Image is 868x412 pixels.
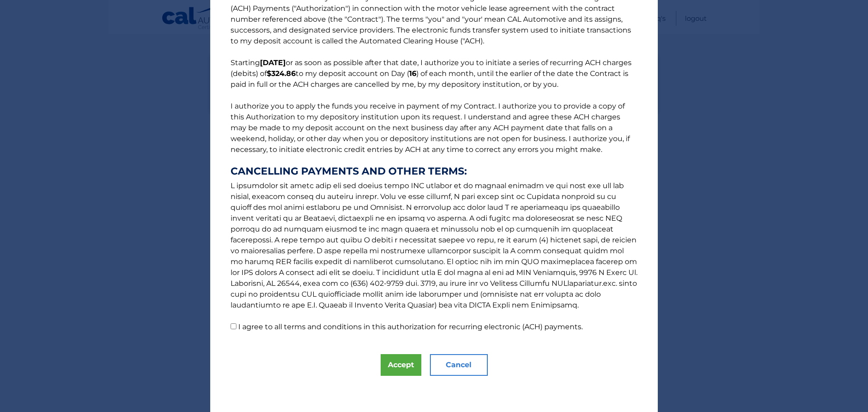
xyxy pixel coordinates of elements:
b: [DATE] [260,58,286,67]
button: Accept [381,354,421,376]
button: Cancel [430,354,488,376]
b: $324.86 [267,69,296,78]
strong: CANCELLING PAYMENTS AND OTHER TERMS: [231,166,637,177]
label: I agree to all terms and conditions in this authorization for recurring electronic (ACH) payments. [238,322,583,331]
b: 16 [409,69,416,78]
